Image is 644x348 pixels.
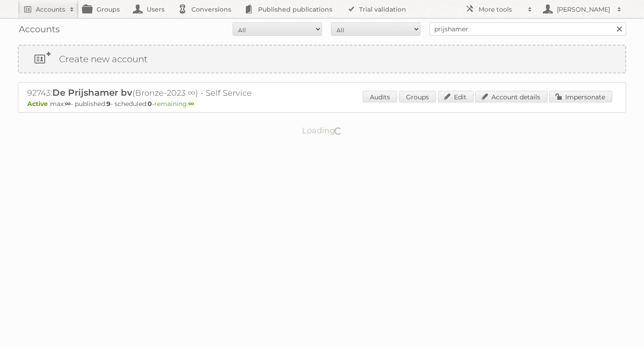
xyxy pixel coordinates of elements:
[52,87,132,98] span: De Prijshamer bv
[399,91,436,102] a: Groups
[148,100,152,108] strong: 0
[188,100,194,108] strong: ∞
[549,91,612,102] a: Impersonate
[475,91,547,102] a: Account details
[27,87,340,99] h2: 92743: (Bronze-2023 ∞) - Self Service
[363,91,397,102] a: Audits
[65,100,71,108] strong: ∞
[555,5,613,14] h2: [PERSON_NAME]
[36,5,65,14] h2: Accounts
[479,5,523,14] h2: More tools
[19,46,625,72] a: Create new account
[274,122,371,140] p: Loading
[27,100,50,108] span: Active
[27,100,617,108] p: max: - published: - scheduled: -
[154,100,194,108] span: remaining:
[106,100,110,108] strong: 9
[438,91,474,102] a: Edit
